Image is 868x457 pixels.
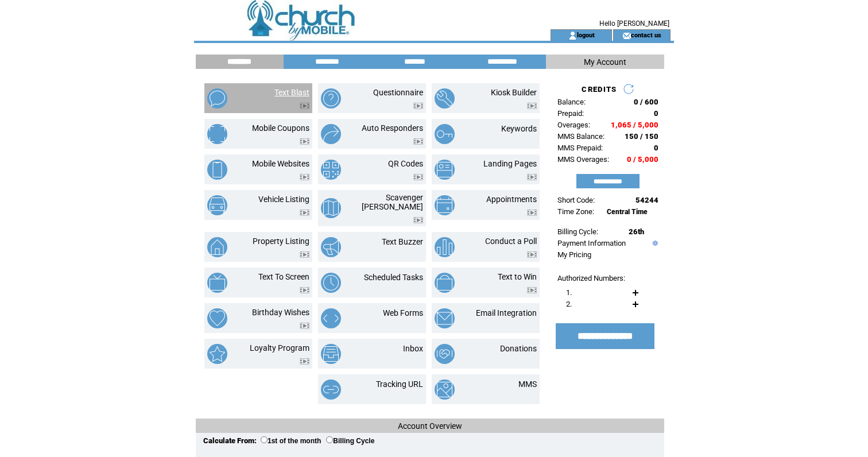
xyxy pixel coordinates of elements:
[373,88,423,97] a: Questionnaire
[362,123,423,133] a: Auto Responders
[321,237,341,257] img: text-buzzer.png
[207,195,227,215] img: vehicle-listing.png
[207,160,227,180] img: mobile-websites.png
[527,103,537,109] img: video.png
[321,88,341,109] img: questionnaire.png
[300,210,309,216] img: video.png
[557,196,595,204] span: Short Code:
[654,144,658,152] span: 0
[321,273,341,293] img: scheduled-tasks.png
[321,379,341,400] img: tracking-url.png
[362,193,423,211] a: Scavenger [PERSON_NAME]
[258,272,309,281] a: Text To Screen
[634,98,658,106] span: 0 / 600
[498,272,537,281] a: Text to Win
[527,174,537,180] img: video.png
[250,343,309,353] a: Loyalty Program
[413,138,423,145] img: video.png
[568,31,577,40] img: account_icon.gif
[625,132,658,141] span: 150 / 150
[607,208,648,216] span: Central Time
[435,124,455,144] img: keywords.png
[476,308,537,317] a: Email Integration
[435,88,455,109] img: kiosk-builder.png
[435,160,455,180] img: landing-pages.png
[500,344,537,353] a: Donations
[557,98,586,106] span: Balance:
[376,379,423,389] a: Tracking URL
[321,124,341,144] img: auto-responders.png
[300,138,309,145] img: video.png
[557,227,598,236] span: Billing Cycle:
[584,57,626,67] span: My Account
[300,103,309,109] img: video.png
[557,121,590,129] span: Overages:
[321,160,341,180] img: qr-codes.png
[527,251,537,258] img: video.png
[557,109,584,118] span: Prepaid:
[518,379,537,389] a: MMS
[398,421,462,431] span: Account Overview
[252,159,309,168] a: Mobile Websites
[261,436,268,443] input: 1st of the month
[577,31,595,38] a: logout
[203,436,257,445] span: Calculate From:
[557,207,594,216] span: Time Zone:
[654,109,658,118] span: 0
[383,308,423,317] a: Web Forms
[252,308,309,317] a: Birthday Wishes
[207,88,227,109] img: text-blast.png
[258,195,309,204] a: Vehicle Listing
[566,288,572,297] span: 1.
[300,323,309,329] img: video.png
[207,237,227,257] img: property-listing.png
[435,344,455,364] img: donations.png
[274,88,309,97] a: Text Blast
[527,210,537,216] img: video.png
[557,155,609,164] span: MMS Overages:
[413,217,423,223] img: video.png
[566,300,572,308] span: 2.
[388,159,423,168] a: QR Codes
[611,121,658,129] span: 1,065 / 5,000
[382,237,423,246] a: Text Buzzer
[435,237,455,257] img: conduct-a-poll.png
[501,124,537,133] a: Keywords
[261,437,321,445] label: 1st of the month
[491,88,537,97] a: Kiosk Builder
[364,273,423,282] a: Scheduled Tasks
[253,237,309,246] a: Property Listing
[557,132,604,141] span: MMS Balance:
[403,344,423,353] a: Inbox
[321,198,341,218] img: scavenger-hunt.png
[413,174,423,180] img: video.png
[485,237,537,246] a: Conduct a Poll
[650,241,658,246] img: help.gif
[413,103,423,109] img: video.png
[300,358,309,365] img: video.png
[300,287,309,293] img: video.png
[252,123,309,133] a: Mobile Coupons
[622,31,631,40] img: contact_us_icon.gif
[435,379,455,400] img: mms.png
[629,227,644,236] span: 26th
[557,144,603,152] span: MMS Prepaid:
[557,239,626,247] a: Payment Information
[300,174,309,180] img: video.png
[557,274,625,282] span: Authorized Numbers:
[631,31,661,38] a: contact us
[486,195,537,204] a: Appointments
[207,344,227,364] img: loyalty-program.png
[326,437,374,445] label: Billing Cycle
[599,20,669,28] span: Hello [PERSON_NAME]
[207,308,227,328] img: birthday-wishes.png
[557,250,591,259] a: My Pricing
[321,308,341,328] img: web-forms.png
[483,159,537,168] a: Landing Pages
[435,273,455,293] img: text-to-win.png
[207,124,227,144] img: mobile-coupons.png
[207,273,227,293] img: text-to-screen.png
[326,436,333,443] input: Billing Cycle
[435,195,455,215] img: appointments.png
[321,344,341,364] img: inbox.png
